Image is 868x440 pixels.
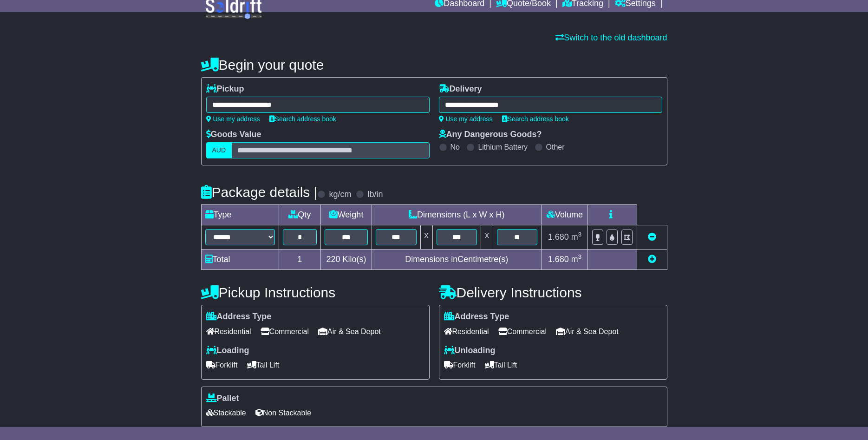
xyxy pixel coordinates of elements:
[269,115,336,123] a: Search address book
[485,358,517,372] span: Tail Lift
[444,358,476,372] span: Forklift
[321,205,372,225] td: Weight
[481,225,493,250] td: x
[201,205,279,225] td: Type
[201,57,667,72] h4: Begin your quote
[542,205,588,225] td: Volume
[279,250,321,270] td: 1
[439,84,482,94] label: Delivery
[206,406,246,420] span: Stackable
[439,115,493,123] a: Use my address
[279,205,321,225] td: Qty
[555,33,667,42] a: Switch to the old dashboard
[206,312,272,322] label: Address Type
[206,142,232,158] label: AUD
[372,250,542,270] td: Dimensions in Centimetre(s)
[206,394,239,404] label: Pallet
[578,253,582,260] sup: 3
[367,190,383,200] label: lb/in
[201,250,279,270] td: Total
[420,225,432,250] td: x
[571,255,582,264] span: m
[247,358,280,372] span: Tail Lift
[329,190,351,200] label: kg/cm
[648,255,656,264] a: Add new item
[648,232,656,242] a: Remove this item
[206,324,251,339] span: Residential
[255,406,311,420] span: Non Stackable
[548,232,569,242] span: 1.680
[546,143,565,151] label: Other
[444,312,509,322] label: Address Type
[439,285,667,300] h4: Delivery Instructions
[201,285,430,300] h4: Pickup Instructions
[444,324,489,339] span: Residential
[206,115,260,123] a: Use my address
[498,324,547,339] span: Commercial
[206,358,238,372] span: Forklift
[372,205,542,225] td: Dimensions (L x W x H)
[548,255,569,264] span: 1.680
[321,250,372,270] td: Kilo(s)
[318,324,381,339] span: Air & Sea Depot
[439,130,542,140] label: Any Dangerous Goods?
[578,231,582,238] sup: 3
[478,143,528,151] label: Lithium Battery
[502,115,569,123] a: Search address book
[450,143,460,151] label: No
[201,184,318,200] h4: Package details |
[571,232,582,242] span: m
[206,346,249,356] label: Loading
[206,84,244,94] label: Pickup
[444,346,496,356] label: Unloading
[326,255,340,264] span: 220
[261,324,309,339] span: Commercial
[206,130,261,140] label: Goods Value
[556,324,619,339] span: Air & Sea Depot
